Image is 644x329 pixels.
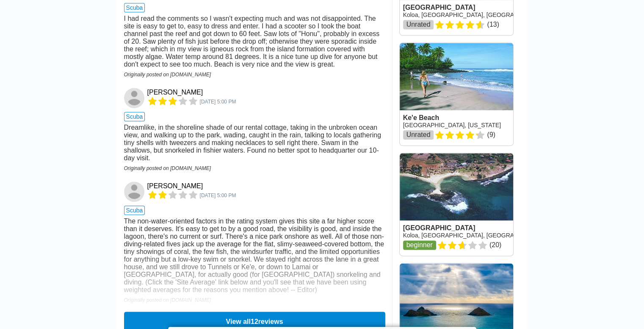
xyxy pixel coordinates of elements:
div: Originally posted on [DOMAIN_NAME] [124,72,385,78]
a: [PERSON_NAME] [147,182,203,190]
span: 5593 [200,192,236,198]
div: Originally posted on [DOMAIN_NAME] [124,165,385,171]
div: The non-water-oriented factors in the rating system gives this site a far higher score than it de... [124,217,385,294]
a: Jack Baker [124,88,146,108]
span: 5610 [200,99,236,105]
img: Jack Baker [124,88,144,108]
div: Dreamlike, in the shoreline shade of our rental cottage, taking in the unbroken ocean view, and w... [124,124,385,162]
span: scuba [124,3,145,12]
span: scuba [124,112,145,121]
a: Karlo [124,181,146,202]
span: scuba [124,206,145,215]
img: Karlo [124,181,144,202]
a: [PERSON_NAME] [147,89,203,96]
div: I had read the comments so I wasn't expecting much and was not disappointed. The site is easy to ... [124,15,385,68]
div: Originally posted on [DOMAIN_NAME] [124,297,385,303]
